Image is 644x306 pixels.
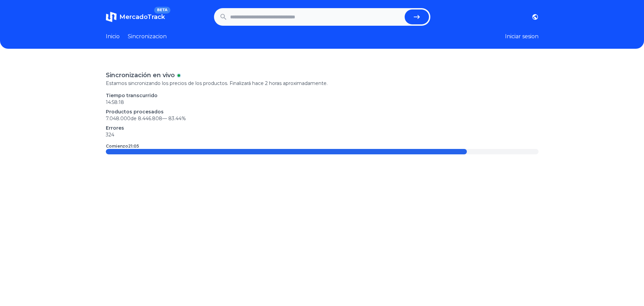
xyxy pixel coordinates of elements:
span: BETA [154,7,170,14]
a: MercadoTrackBETA [106,12,165,22]
p: Sincronización en vivo [106,70,175,80]
p: Comienzo [106,144,139,149]
button: Iniciar sesion [505,32,539,41]
a: Inicio [106,32,120,41]
img: MercadoTrack [106,12,117,22]
p: Productos procesados [106,108,539,115]
span: MercadoTrack [119,13,165,21]
span: 83.44 % [168,115,186,122]
time: 21:05 [128,144,139,149]
time: 14:58:18 [106,99,124,105]
p: Errores [106,125,539,131]
p: Estamos sincronizando los precios de los productos. Finalizará hace 2 horas aproximadamente. [106,80,539,87]
a: Sincronizacion [128,32,167,41]
p: 7.048.000 de 8.446.808 — [106,115,539,122]
p: 324 [106,131,539,138]
p: Tiempo transcurrido [106,92,539,99]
